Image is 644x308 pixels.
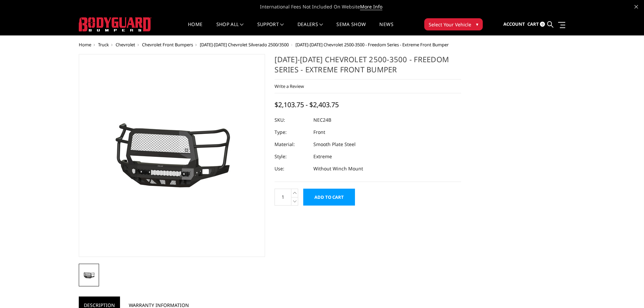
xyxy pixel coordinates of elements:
[98,42,109,48] a: Truck
[216,22,244,35] a: shop all
[79,54,265,257] a: 2024-2025 Chevrolet 2500-3500 - Freedom Series - Extreme Front Bumper
[360,3,382,10] a: More Info
[87,116,256,195] img: 2024-2025 Chevrolet 2500-3500 - Freedom Series - Extreme Front Bumper
[313,114,331,126] dd: NEC24B
[313,126,325,138] dd: Front
[313,163,363,175] dd: Without Winch Mount
[200,42,289,48] a: [DATE]-[DATE] Chevrolet Silverado 2500/3500
[275,114,308,126] dt: SKU:
[81,271,97,279] img: 2024-2025 Chevrolet 2500-3500 - Freedom Series - Extreme Front Bumper
[116,42,135,48] a: Chevrolet
[275,150,308,163] dt: Style:
[313,138,356,150] dd: Smooth Plate Steel
[540,22,545,27] span: 0
[527,15,545,33] a: Cart 0
[503,15,525,33] a: Account
[275,138,308,150] dt: Material:
[275,100,339,109] span: $2,103.75 - $2,403.75
[476,21,478,28] span: ▾
[303,189,355,206] input: Add to Cart
[79,17,151,31] img: BODYGUARD BUMPERS
[275,126,308,138] dt: Type:
[275,54,461,79] h1: [DATE]-[DATE] Chevrolet 2500-3500 - Freedom Series - Extreme Front Bumper
[424,18,483,30] button: Select Your Vehicle
[379,22,393,35] a: News
[503,21,525,27] span: Account
[429,21,471,28] span: Select Your Vehicle
[295,42,449,48] span: [DATE]-[DATE] Chevrolet 2500-3500 - Freedom Series - Extreme Front Bumper
[313,150,332,163] dd: Extreme
[297,22,323,35] a: Dealers
[188,22,202,35] a: Home
[79,42,91,48] a: Home
[336,22,366,35] a: SEMA Show
[142,42,193,48] a: Chevrolet Front Bumpers
[275,163,308,175] dt: Use:
[275,83,304,89] a: Write a Review
[527,21,539,27] span: Cart
[257,22,284,35] a: Support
